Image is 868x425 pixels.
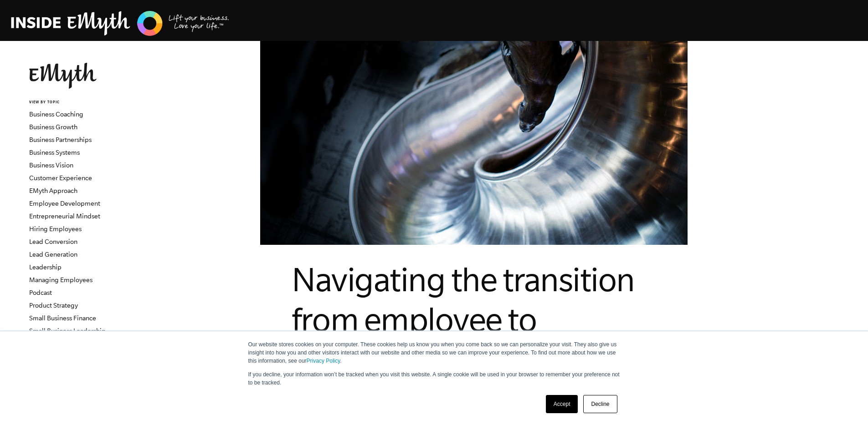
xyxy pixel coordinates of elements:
[29,63,97,89] img: EMyth
[583,395,617,413] a: Decline
[546,395,578,413] a: Accept
[29,251,77,258] a: Lead Generation
[29,100,139,106] h6: VIEW BY TOPIC
[29,225,82,233] a: Hiring Employees
[307,358,340,364] a: Privacy Policy
[29,187,77,194] a: EMyth Approach
[29,174,92,182] a: Customer Experience
[29,289,52,296] a: Podcast
[29,327,106,334] a: Small Business Leadership
[292,261,635,378] span: Navigating the transition from employee to entrepreneur
[11,10,230,37] img: EMyth Business Coaching
[29,212,100,220] a: Entrepreneurial Mindset
[29,123,77,131] a: Business Growth
[29,162,73,169] a: Business Vision
[29,276,92,283] a: Managing Employees
[29,263,62,271] a: Leadership
[248,340,620,365] p: Our website stores cookies on your computer. These cookies help us know you when you come back so...
[29,314,96,322] a: Small Business Finance
[29,238,77,245] a: Lead Conversion
[29,111,83,118] a: Business Coaching
[29,200,100,207] a: Employee Development
[29,149,80,156] a: Business Systems
[29,136,92,143] a: Business Partnerships
[248,370,620,387] p: If you decline, your information won’t be tracked when you visit this website. A single cookie wi...
[29,302,78,309] a: Product Strategy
